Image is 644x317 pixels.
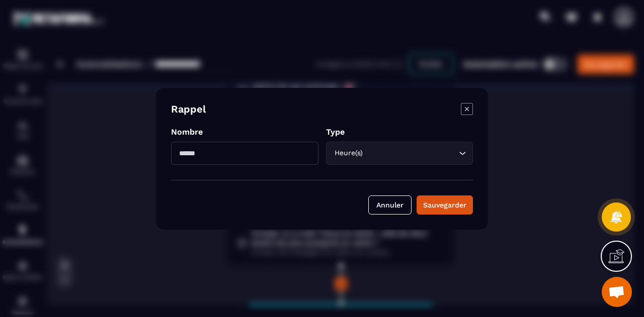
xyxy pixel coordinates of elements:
[171,127,318,137] p: Nombre
[333,148,365,159] span: Heure(s)
[368,195,412,215] button: Annuler
[417,195,473,215] button: Sauvegarder
[423,200,466,210] div: Sauvegarder
[602,277,632,307] a: Ouvrir le chat
[326,142,473,165] div: Search for option
[171,103,206,117] h4: Rappel
[326,127,473,137] p: Type
[365,148,457,159] input: Search for option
